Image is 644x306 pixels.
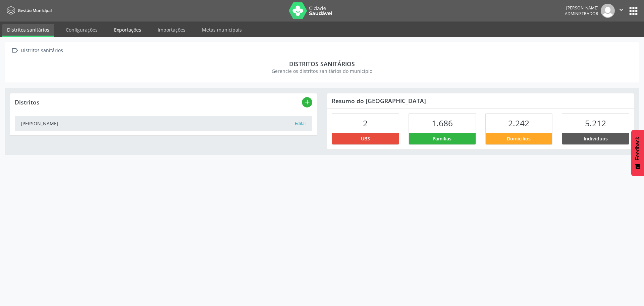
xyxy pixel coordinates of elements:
button:  [615,4,628,18]
button: add [302,97,312,107]
button: Feedback - Mostrar pesquisa [631,130,644,176]
a: Configurações [61,24,102,36]
a: Gestão Municipal [5,5,52,16]
span: Indivíduos [584,135,608,142]
div: Distritos [15,98,302,106]
img: img [601,4,615,18]
a: Importações [153,24,190,36]
button: Editar [294,120,307,127]
span: UBS [361,135,370,142]
span: 5.212 [585,118,606,129]
span: Administrador [565,11,598,16]
i: add [304,98,311,106]
i:  [10,46,19,55]
a: Metas municipais [197,24,247,36]
div: Resumo do [GEOGRAPHIC_DATA] [327,93,634,108]
span: Famílias [433,135,451,142]
span: 1.686 [432,118,453,129]
i:  [618,6,625,13]
a:  Distritos sanitários [10,46,64,55]
div: Gerencie os distritos sanitários do município [14,68,630,75]
a: Distritos sanitários [2,24,54,37]
div: Distritos sanitários [19,46,64,55]
div: [PERSON_NAME] [565,5,598,11]
span: Domicílios [507,135,531,142]
span: Gestão Municipal [18,8,52,13]
div: Distritos sanitários [14,60,630,68]
a: Exportações [109,24,146,36]
span: Feedback [635,137,641,160]
button: apps [628,5,639,17]
span: 2 [363,118,368,129]
span: 2.242 [508,118,529,129]
div: [PERSON_NAME] [21,120,294,127]
a: [PERSON_NAME] Editar [15,116,312,130]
